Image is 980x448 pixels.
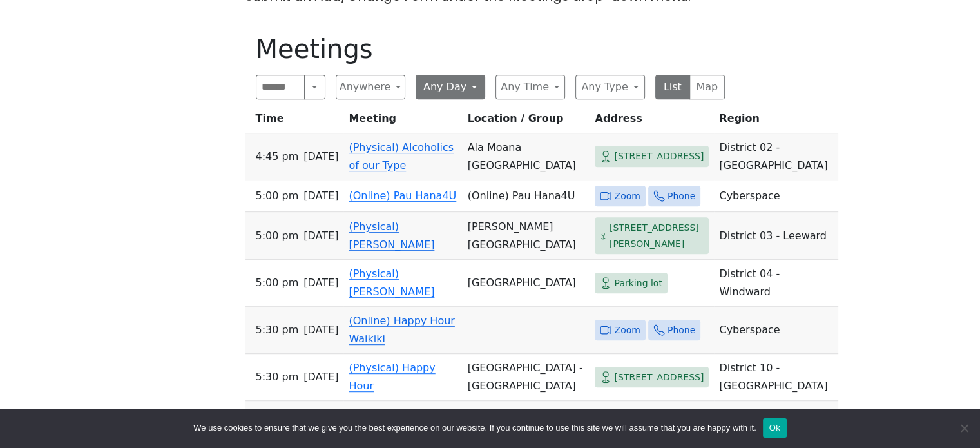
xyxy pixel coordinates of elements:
[256,75,305,99] input: Search
[256,274,299,292] span: 5:00 PM
[614,322,640,338] span: Zoom
[245,110,344,133] th: Time
[714,212,838,260] td: District 03 - Leeward
[193,422,756,434] span: We use cookies to ensure that we give you the best experience on our website. If you continue to ...
[256,34,725,64] h1: Meetings
[349,220,434,251] a: (Physical) [PERSON_NAME]
[714,180,838,213] td: Cyberspace
[614,369,704,385] span: [STREET_ADDRESS]
[303,321,338,339] span: [DATE]
[495,75,565,99] button: Any Time
[957,422,970,434] span: No
[256,321,299,339] span: 5:30 PM
[349,190,456,202] a: (Online) Pau Hana4U
[349,362,435,392] a: (Physical) Happy Hour
[303,148,338,166] span: [DATE]
[614,275,662,291] span: Parking lot
[575,75,645,99] button: Any Type
[463,180,590,213] td: (Online) Pau Hana4U
[714,260,838,307] td: District 04 - Windward
[303,227,338,245] span: [DATE]
[256,187,299,205] span: 5:00 PM
[303,368,338,386] span: [DATE]
[463,260,590,307] td: [GEOGRAPHIC_DATA]
[714,133,838,180] td: District 02 - [GEOGRAPHIC_DATA]
[256,227,299,245] span: 5:00 PM
[610,220,704,251] span: [STREET_ADDRESS][PERSON_NAME]
[714,354,838,401] td: District 10 - [GEOGRAPHIC_DATA]
[256,368,299,386] span: 5:30 PM
[655,75,691,99] button: List
[463,212,590,260] td: [PERSON_NAME][GEOGRAPHIC_DATA]
[349,141,454,171] a: (Physical) Alcoholics of our Type
[689,75,725,99] button: Map
[614,148,704,164] span: [STREET_ADDRESS]
[343,110,462,133] th: Meeting
[668,188,695,204] span: Phone
[714,110,838,133] th: Region
[304,75,325,99] button: Search
[349,268,434,298] a: (Physical) [PERSON_NAME]
[416,75,485,99] button: Any Day
[336,75,405,99] button: Anywhere
[256,148,299,166] span: 4:45 PM
[349,315,454,345] a: (Online) Happy Hour Waikiki
[463,110,590,133] th: Location / Group
[763,418,787,438] button: Ok
[668,322,695,338] span: Phone
[303,274,338,292] span: [DATE]
[614,188,640,204] span: Zoom
[463,354,590,401] td: [GEOGRAPHIC_DATA] - [GEOGRAPHIC_DATA]
[303,187,338,205] span: [DATE]
[463,133,590,180] td: Ala Moana [GEOGRAPHIC_DATA]
[714,307,838,354] td: Cyberspace
[590,110,714,133] th: Address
